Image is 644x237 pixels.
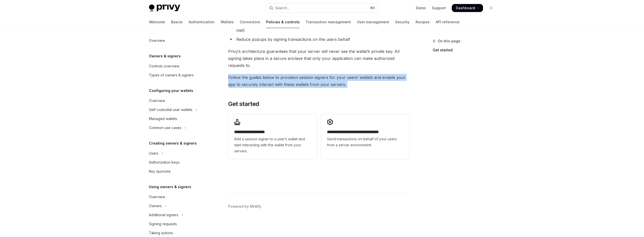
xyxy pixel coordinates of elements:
a: Policies & controls [266,16,300,28]
a: Signing requests [145,219,209,228]
div: Taking actions [149,230,173,236]
a: Support [432,6,446,11]
span: ⌘ K [370,6,375,10]
a: **** **** **** *****Add a session signer to a user’s wallet and start interacting with the wallet... [228,114,317,159]
a: Types of owners & signers [145,71,209,80]
div: Search... [275,5,289,11]
button: Toggle Common use cases section [145,123,209,132]
div: Controls overview [149,63,179,69]
span: Send transactions on behalf of your users from a server environment. [327,136,404,148]
button: Open search [266,4,378,13]
a: Basics [171,16,183,28]
div: Authorization keys [149,159,180,165]
a: Wallets [221,16,234,28]
button: Toggle Owners section [145,201,209,210]
a: Key quorums [145,167,209,176]
div: Additional signers [149,212,178,218]
div: Self-custodial user wallets [149,107,192,113]
div: Overview [149,38,165,44]
div: Types of owners & signers [149,72,194,78]
a: Controls overview [145,62,209,71]
a: Authorization keys [145,158,209,167]
a: Get started [433,46,499,54]
div: Key quorums [149,168,171,174]
a: Managed wallets [145,114,209,123]
h5: Creating owners & signers [149,140,197,146]
a: Transaction management [306,16,351,28]
a: Connectors [240,16,260,28]
div: Signing requests [149,221,177,227]
button: Toggle Additional signers section [145,210,209,219]
div: Common use cases [149,125,181,131]
img: light logo [149,5,180,12]
span: Dashboard [456,6,475,11]
a: Recipes [416,16,430,28]
div: Users [149,150,158,156]
button: Toggle dark mode [487,4,495,12]
div: Owners [149,203,162,209]
a: Dashboard [452,4,483,12]
a: Authentication [189,16,215,28]
div: Overview [149,98,165,104]
a: Powered by Mintlify [228,204,261,209]
a: Demo [416,6,426,11]
span: Follow the guides below to provision session signers for your users’ wallets and enable your app ... [228,74,410,88]
a: Overview [145,192,209,201]
span: Add a session signer to a user’s wallet and start interacting with the wallet from your servers. [234,136,311,154]
a: Security [395,16,410,28]
a: User management [357,16,389,28]
div: Managed wallets [149,116,177,122]
div: Overview [149,194,165,200]
span: Privy’s architecture guarantees that your server will never see the wallet’s private key. All sig... [228,48,410,69]
span: On this page [438,38,460,44]
button: Toggle Users section [145,149,209,158]
button: Toggle Self-custodial user wallets section [145,105,209,114]
h5: Using owners & signers [149,184,191,190]
a: API reference [436,16,460,28]
a: Overview [145,36,209,45]
a: Welcome [149,16,165,28]
h5: Configuring your wallets [149,88,193,94]
span: Get started [228,100,259,108]
a: Overview [145,96,209,105]
li: Reduce popups by signing transactions on the users behalf [228,36,410,43]
h5: Owners & signers [149,53,181,59]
